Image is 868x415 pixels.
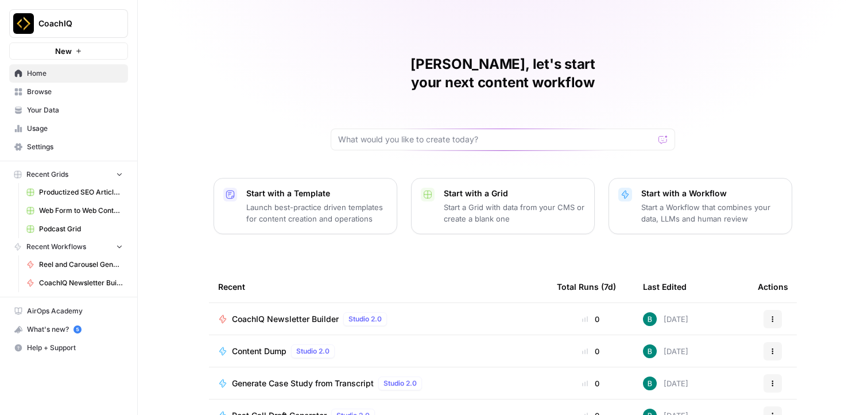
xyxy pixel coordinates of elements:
[331,55,675,92] h1: [PERSON_NAME], let's start your next content workflow
[21,183,128,201] a: Productized SEO Article Writer Grid
[9,302,128,320] a: AirOps Academy
[218,377,538,390] a: Generate Case Study from TranscriptStudio 2.0
[643,312,688,326] div: [DATE]
[10,321,127,338] div: What's new?
[26,242,86,252] span: Recent Workflows
[557,313,625,325] div: 0
[232,313,339,325] span: CoachIQ Newsletter Builder
[27,105,123,115] span: Your Data
[643,377,688,390] div: [DATE]
[232,378,374,389] span: Generate Case Study from Transcript
[557,378,625,389] div: 0
[609,178,792,234] button: Start with a WorkflowStart a Workflow that combines your data, LLMs and human review
[9,166,128,183] button: Recent Grids
[39,278,123,288] span: CoachIQ Newsletter Builder
[27,306,123,316] span: AirOps Academy
[27,343,123,353] span: Help + Support
[218,312,538,326] a: CoachIQ Newsletter BuilderStudio 2.0
[9,101,128,119] a: Your Data
[9,119,128,138] a: Usage
[338,134,654,145] input: What would you like to create today?
[9,320,128,339] button: What's new? 5
[21,274,128,292] a: CoachIQ Newsletter Builder
[643,377,657,390] img: 831h7p35mpg5cx3oncmsgr7agk9r
[9,238,128,255] button: Recent Workflows
[246,188,387,199] p: Start with a Template
[9,83,128,101] a: Browse
[27,123,123,134] span: Usage
[296,346,330,356] span: Studio 2.0
[246,201,387,224] p: Launch best-practice driven templates for content creation and operations
[444,188,585,199] p: Start with a Grid
[348,314,382,324] span: Studio 2.0
[758,271,788,302] div: Actions
[641,201,782,224] p: Start a Workflow that combines your data, LLMs and human review
[232,346,286,357] span: Content Dump
[411,178,595,234] button: Start with a GridStart a Grid with data from your CMS or create a blank one
[21,255,128,274] a: Reel and Carousel Generator
[444,201,585,224] p: Start a Grid with data from your CMS or create a blank one
[9,138,128,156] a: Settings
[557,346,625,357] div: 0
[13,13,34,34] img: CoachIQ Logo
[9,64,128,83] a: Home
[557,271,616,302] div: Total Runs (7d)
[39,205,123,216] span: Web Form to Web Content Grid
[27,142,123,152] span: Settings
[643,312,657,326] img: 831h7p35mpg5cx3oncmsgr7agk9r
[39,224,123,234] span: Podcast Grid
[39,259,123,270] span: Reel and Carousel Generator
[641,188,782,199] p: Start with a Workflow
[383,378,417,389] span: Studio 2.0
[21,201,128,220] a: Web Form to Web Content Grid
[214,178,397,234] button: Start with a TemplateLaunch best-practice driven templates for content creation and operations
[9,9,128,38] button: Workspace: CoachIQ
[218,344,538,358] a: Content DumpStudio 2.0
[55,45,72,57] span: New
[643,344,688,358] div: [DATE]
[643,344,657,358] img: 831h7p35mpg5cx3oncmsgr7agk9r
[27,68,123,79] span: Home
[9,42,128,60] button: New
[27,87,123,97] span: Browse
[73,325,82,333] a: 5
[218,271,538,302] div: Recent
[39,187,123,197] span: Productized SEO Article Writer Grid
[76,327,79,332] text: 5
[9,339,128,357] button: Help + Support
[21,220,128,238] a: Podcast Grid
[643,271,687,302] div: Last Edited
[38,18,108,29] span: CoachIQ
[26,169,68,180] span: Recent Grids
